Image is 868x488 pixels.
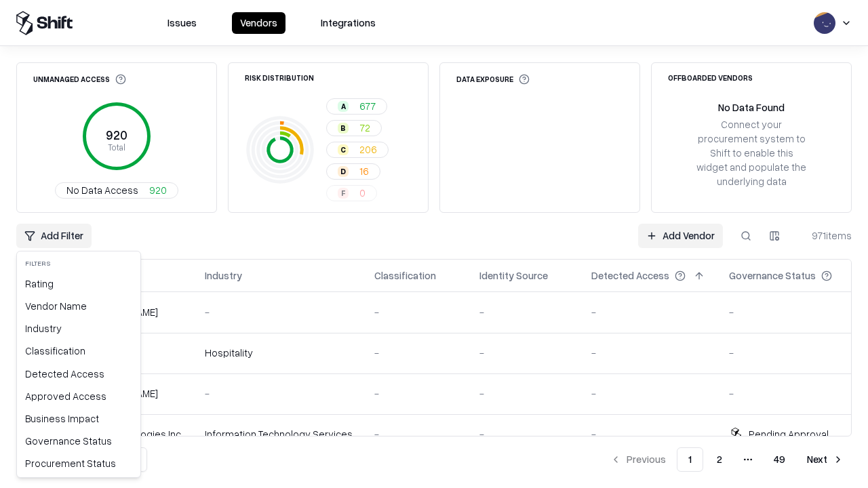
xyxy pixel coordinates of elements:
[20,317,138,340] div: Industry
[20,254,138,272] div: Filters
[20,272,138,295] div: Rating
[20,340,138,362] div: Classification
[20,363,138,385] div: Detected Access
[16,251,141,478] div: Add Filter
[20,430,138,452] div: Governance Status
[20,385,138,407] div: Approved Access
[20,452,138,474] div: Procurement Status
[20,407,138,430] div: Business Impact
[20,295,138,317] div: Vendor Name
